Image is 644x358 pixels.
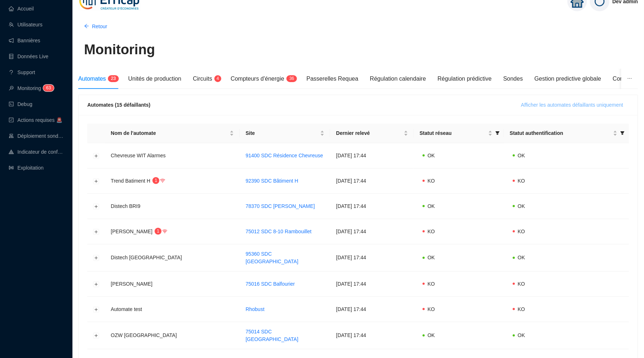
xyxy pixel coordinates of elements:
[111,76,113,81] span: 2
[93,178,99,184] button: Développer la ligne
[43,85,54,91] sup: 63
[246,281,295,287] a: 75016 SDC Balfourier
[428,153,435,158] span: OK
[111,255,182,260] span: Distech [GEOGRAPHIC_DATA]
[231,76,284,82] span: Compteurs d'énergie
[428,255,435,260] span: OK
[93,255,99,261] button: Développer la ligne
[9,101,32,107] a: codeDebug
[214,75,221,82] sup: 4
[84,42,155,58] h1: Monitoring
[246,153,323,158] a: 91400 SDC Résidence Chevreuse
[518,153,525,158] span: OK
[330,272,414,297] td: [DATE] 17:44
[246,129,319,137] span: Site
[518,281,525,287] span: KO
[622,69,638,89] button: ellipsis
[49,85,51,90] span: 3
[93,281,99,287] button: Développer la ligne
[246,251,298,264] a: 95360 SDC [GEOGRAPHIC_DATA]
[111,129,228,137] span: Nom de l'automate
[246,203,315,209] a: 78370 SDC [PERSON_NAME]
[330,322,414,349] td: [DATE] 17:44
[518,255,525,260] span: OK
[17,117,62,123] span: Actions requises 🚨
[330,219,414,244] td: [DATE] 17:44
[111,178,150,184] span: Trend Batiment H
[46,85,49,90] span: 6
[414,124,504,143] th: Statut réseau
[620,131,625,135] span: filter
[9,6,34,12] a: homeAccueil
[330,194,414,219] td: [DATE] 17:44
[105,124,240,143] th: Nom de l'automate
[9,149,64,155] a: heat-mapIndicateur de confort
[330,244,414,272] td: [DATE] 17:44
[9,38,40,43] a: notificationBannières
[495,131,500,135] span: filter
[619,128,626,138] span: filter
[111,281,152,287] span: [PERSON_NAME]
[428,178,435,184] span: KO
[246,178,298,184] a: 92390 SDC Bâtiment H
[128,76,181,82] span: Unités de production
[330,169,414,194] td: [DATE] 17:44
[428,229,435,234] span: KO
[330,124,414,143] th: Dernier relevé
[9,85,52,91] a: monitorMonitoring63
[246,329,298,342] a: 75014 SDC [GEOGRAPHIC_DATA]
[162,229,167,234] span: wifi
[9,22,42,27] a: teamUtilisateurs
[613,74,632,83] div: Confort
[9,133,64,139] a: clusterDéploiement sondes
[155,228,162,235] sup: 1
[428,332,435,338] span: OK
[289,76,292,81] span: 3
[330,143,414,169] td: [DATE] 17:44
[518,332,525,338] span: OK
[521,101,623,109] span: Afficher les automates défaillants uniquement
[111,332,177,338] span: OZW [GEOGRAPHIC_DATA]
[330,297,414,322] td: [DATE] 17:44
[78,21,113,32] button: Retour
[9,69,35,75] a: questionSupport
[160,178,165,183] span: wifi
[93,307,99,312] button: Développer la ligne
[510,129,612,137] span: Statut authentification
[93,333,99,339] button: Développer la ligne
[428,281,435,287] span: KO
[9,118,14,123] span: check-square
[157,229,159,234] span: 1
[370,74,426,83] div: Régulation calendaire
[246,306,264,312] a: Rhobust
[155,178,157,183] span: 1
[246,229,311,234] a: 75012 SDC 8-10 Rambouillet
[306,76,358,82] span: Passerelles Requea
[93,229,99,235] button: Développer la ligne
[503,74,523,83] div: Sondes
[627,76,632,81] span: ellipsis
[87,102,150,108] span: Automates (15 défaillants)
[84,24,89,29] span: arrow-left
[428,306,435,312] span: KO
[111,153,166,158] span: Chevreuse WIT Alarmes
[217,76,219,81] span: 4
[113,76,116,81] span: 3
[535,74,601,83] div: Gestion predictive globale
[515,99,629,111] button: Afficher les automates défaillants uniquement
[108,75,118,82] sup: 23
[111,306,142,312] span: Automate test
[292,76,294,81] span: 6
[193,76,212,82] span: Circuits
[240,124,330,143] th: Site
[494,128,501,138] span: filter
[92,23,107,30] span: Retour
[9,165,43,171] a: slidersExploitation
[504,124,629,143] th: Statut authentification
[438,74,492,83] div: Régulation prédictive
